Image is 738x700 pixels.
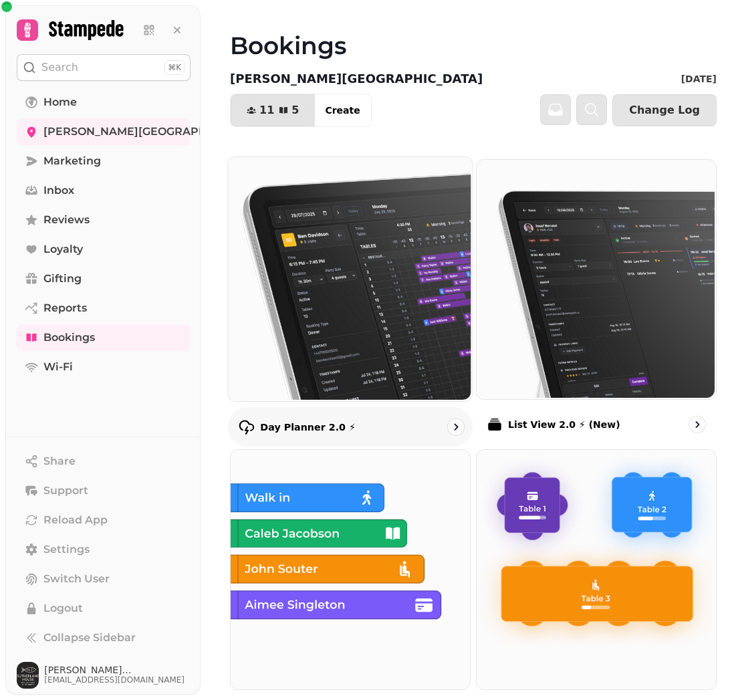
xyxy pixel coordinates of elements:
a: Home [17,89,191,116]
span: Gifting [43,271,82,287]
span: Bookings [43,330,95,346]
a: Wi-Fi [17,354,191,380]
svg: go to [449,420,463,433]
button: Change Log [612,94,717,126]
button: Collapse Sidebar [17,624,191,651]
p: [PERSON_NAME][GEOGRAPHIC_DATA] [230,70,483,88]
button: 115 [231,94,315,126]
img: List View 2.0 ⚡ (New) [475,158,715,398]
a: [PERSON_NAME][GEOGRAPHIC_DATA] [17,118,191,145]
span: Settings [43,542,90,558]
a: List View 2.0 ⚡ (New)List View 2.0 ⚡ (New) [476,159,717,444]
img: User avatar [17,662,39,689]
p: Day Planner 2.0 ⚡ [260,420,356,433]
a: Reviews [17,207,191,233]
p: [DATE] [681,72,717,86]
a: Inbox [17,177,191,204]
a: Settings [17,536,191,563]
span: Support [43,483,88,499]
img: Day Planner 2.0 ⚡ [227,156,471,400]
button: Reload App [17,507,191,534]
span: Create [325,106,360,115]
span: Logout [43,600,83,616]
button: Create [314,94,370,126]
span: [EMAIL_ADDRESS][DOMAIN_NAME] [44,675,191,685]
div: ⌘K [164,60,184,75]
span: [PERSON_NAME][GEOGRAPHIC_DATA] [43,124,257,140]
span: 11 [259,105,274,116]
a: Reports [17,295,191,322]
button: Logout [17,595,191,622]
span: Wi-Fi [43,359,73,375]
a: Day Planner 2.0 ⚡Day Planner 2.0 ⚡ [227,156,473,447]
a: Marketing [17,148,191,174]
span: Inbox [43,183,74,199]
a: Gifting [17,265,191,292]
span: Reports [43,300,87,316]
span: Collapse Sidebar [43,630,136,646]
p: List View 2.0 ⚡ (New) [508,418,620,431]
img: List view (Old - going soon) [229,449,469,688]
button: Search⌘K [17,54,191,81]
span: Change Log [629,105,700,116]
button: Switch User [17,566,191,592]
span: 5 [291,105,299,116]
span: Reload App [43,512,108,528]
img: Floor Plans (beta) [475,449,715,688]
span: Reviews [43,212,90,228]
svg: go to [691,418,704,431]
a: Loyalty [17,236,191,263]
button: User avatar[PERSON_NAME][GEOGRAPHIC_DATA][EMAIL_ADDRESS][DOMAIN_NAME] [17,662,191,689]
a: Bookings [17,324,191,351]
span: Home [43,94,77,110]
span: Loyalty [43,241,83,257]
button: Share [17,448,191,475]
button: Support [17,477,191,504]
span: Share [43,453,76,469]
p: Search [41,60,78,76]
span: Switch User [43,571,110,587]
span: Marketing [43,153,101,169]
span: [PERSON_NAME][GEOGRAPHIC_DATA] [44,665,191,675]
